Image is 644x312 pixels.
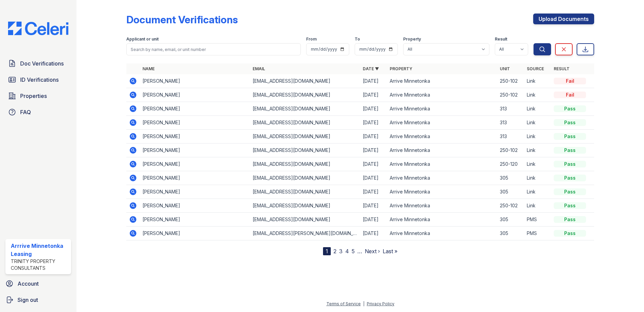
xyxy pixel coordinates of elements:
[140,199,250,213] td: [PERSON_NAME]
[11,242,68,258] div: Arrrive Minnetonka Leasing
[524,157,551,171] td: Link
[363,66,379,71] a: Date ▼
[554,230,586,237] div: Pass
[352,248,355,255] a: 5
[339,248,343,255] a: 3
[323,247,331,255] div: 1
[360,116,387,130] td: [DATE]
[363,301,364,306] div: |
[140,185,250,199] td: [PERSON_NAME]
[497,227,524,240] td: 305
[554,119,586,126] div: Pass
[140,157,250,171] td: [PERSON_NAME]
[250,227,360,240] td: [EMAIL_ADDRESS][PERSON_NAME][DOMAIN_NAME]
[387,157,497,171] td: Arrive Minnetonka
[524,130,551,144] td: Link
[554,66,570,71] a: Result
[497,130,524,144] td: 313
[524,185,551,199] td: Link
[554,78,586,84] div: Fail
[533,14,594,24] a: Upload Documents
[365,248,380,255] a: Next ›
[554,147,586,154] div: Pass
[367,301,394,306] a: Privacy Policy
[140,116,250,130] td: [PERSON_NAME]
[497,88,524,102] td: 250-102
[387,144,497,157] td: Arrive Minnetonka
[387,171,497,185] td: Arrive Minnetonka
[357,247,362,255] span: …
[250,88,360,102] td: [EMAIL_ADDRESS][DOMAIN_NAME]
[140,227,250,240] td: [PERSON_NAME]
[554,161,586,167] div: Pass
[20,59,64,68] span: Doc Verifications
[497,199,524,213] td: 250-102
[497,116,524,130] td: 313
[126,36,159,42] label: Applicant or unit
[390,66,412,71] a: Property
[140,171,250,185] td: [PERSON_NAME]
[250,213,360,227] td: [EMAIL_ADDRESS][DOMAIN_NAME]
[360,144,387,157] td: [DATE]
[326,301,361,306] a: Terms of Service
[20,76,59,84] span: ID Verifications
[142,66,155,71] a: Name
[554,92,586,98] div: Fail
[360,185,387,199] td: [DATE]
[140,74,250,88] td: [PERSON_NAME]
[360,130,387,144] td: [DATE]
[495,36,507,42] label: Result
[360,102,387,116] td: [DATE]
[500,66,510,71] a: Unit
[554,216,586,223] div: Pass
[497,157,524,171] td: 250-120
[554,133,586,140] div: Pass
[3,22,74,35] img: CE_Logo_Blue-a8612792a0a2168367f1c8372b55b34899dd931a85d93a1a3d3e32e68fde9ad4.png
[554,188,586,195] div: Pass
[524,227,551,240] td: PMS
[250,130,360,144] td: [EMAIL_ADDRESS][DOMAIN_NAME]
[140,144,250,157] td: [PERSON_NAME]
[250,74,360,88] td: [EMAIL_ADDRESS][DOMAIN_NAME]
[497,171,524,185] td: 305
[18,280,39,288] span: Account
[140,88,250,102] td: [PERSON_NAME]
[554,175,586,181] div: Pass
[524,144,551,157] td: Link
[360,157,387,171] td: [DATE]
[524,199,551,213] td: Link
[140,102,250,116] td: [PERSON_NAME]
[387,88,497,102] td: Arrive Minnetonka
[18,296,38,304] span: Sign out
[333,248,336,255] a: 2
[253,66,265,71] a: Email
[403,36,421,42] label: Property
[497,144,524,157] td: 250-102
[250,199,360,213] td: [EMAIL_ADDRESS][DOMAIN_NAME]
[3,277,74,290] a: Account
[524,213,551,227] td: PMS
[345,248,349,255] a: 4
[20,108,31,116] span: FAQ
[554,105,586,112] div: Pass
[126,43,301,55] input: Search by name, email, or unit number
[360,199,387,213] td: [DATE]
[5,57,71,70] a: Doc Verifications
[497,213,524,227] td: 305
[387,185,497,199] td: Arrive Minnetonka
[387,116,497,130] td: Arrive Minnetonka
[360,227,387,240] td: [DATE]
[11,258,68,271] div: Trinity Property Consultants
[5,89,71,103] a: Properties
[524,116,551,130] td: Link
[383,248,397,255] a: Last »
[387,102,497,116] td: Arrive Minnetonka
[387,130,497,144] td: Arrive Minnetonka
[306,36,317,42] label: From
[20,92,47,100] span: Properties
[5,105,71,119] a: FAQ
[5,73,71,86] a: ID Verifications
[387,213,497,227] td: Arrive Minnetonka
[524,171,551,185] td: Link
[250,157,360,171] td: [EMAIL_ADDRESS][DOMAIN_NAME]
